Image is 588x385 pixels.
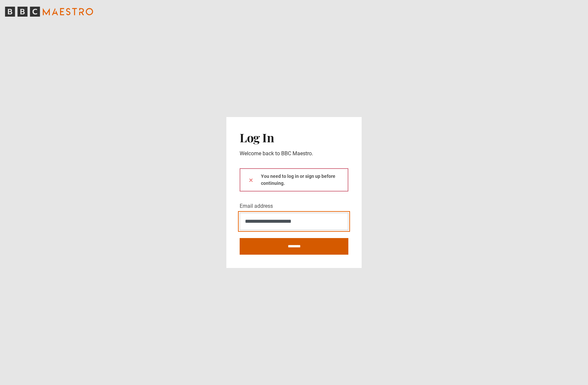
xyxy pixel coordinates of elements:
[5,7,93,17] svg: BBC Maestro
[240,202,273,210] label: Email address
[240,130,348,144] h2: Log In
[240,168,348,192] div: You need to log in or sign up before continuing.
[240,150,348,158] p: Welcome back to BBC Maestro.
